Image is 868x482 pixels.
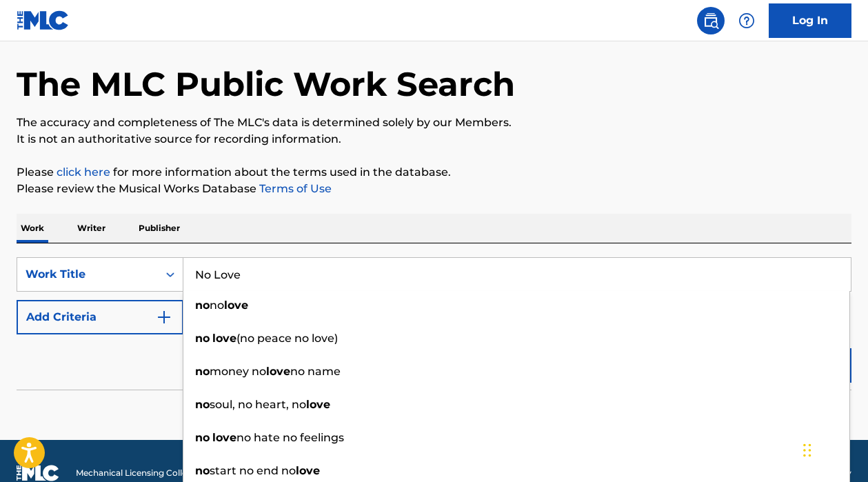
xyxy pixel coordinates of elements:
strong: no [195,332,210,345]
span: soul, no heart, no [210,398,306,411]
h1: The MLC Public Work Search [17,63,515,105]
strong: no [195,464,210,477]
span: start no end no [210,464,296,477]
div: Widget de chat [799,416,868,482]
p: Please review the Musical Works Database [17,181,851,197]
div: Work Title [26,266,150,283]
strong: no [195,398,210,411]
strong: love [296,464,320,477]
span: money no [210,365,266,378]
a: click here [57,165,110,179]
p: Writer [73,214,110,243]
strong: love [306,398,330,411]
span: no name [290,365,341,378]
button: Add Criteria [17,300,183,334]
img: MLC Logo [17,10,70,30]
form: Search Form [17,257,851,390]
strong: love [266,365,290,378]
span: no [210,299,224,312]
strong: no [195,365,210,378]
img: logo [17,465,59,481]
a: Terms of Use [256,182,332,195]
img: 9d2ae6d4665cec9f34b9.svg [156,309,172,325]
span: (no peace no love) [236,332,338,345]
strong: love [224,299,248,312]
p: Please for more information about the terms used in the database. [17,164,851,181]
p: Publisher [134,214,184,243]
span: no hate no feelings [236,431,344,444]
strong: no [195,299,210,312]
div: Help [733,7,760,34]
a: Public Search [697,7,725,34]
strong: love [212,431,236,444]
strong: love [212,332,236,345]
p: It is not an authoritative source for recording information. [17,131,851,148]
iframe: Chat Widget [799,416,868,482]
p: Work [17,214,48,243]
img: help [738,12,755,29]
a: Log In [769,3,851,38]
span: Mechanical Licensing Collective © 2025 [76,467,236,479]
img: search [703,12,719,29]
strong: no [195,431,210,444]
div: Arrastrar [803,430,811,471]
p: The accuracy and completeness of The MLC's data is determined solely by our Members. [17,114,851,131]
